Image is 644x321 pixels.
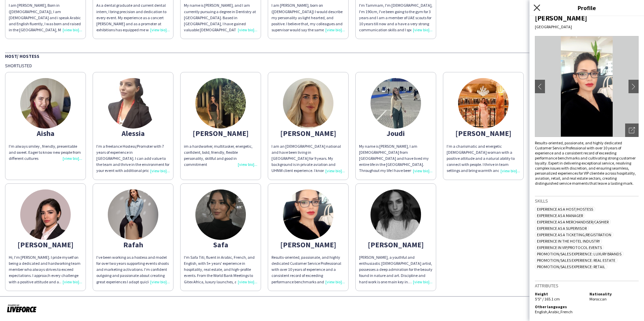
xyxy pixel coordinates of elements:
[359,2,432,33] div: I'm Tammam, I'm [DEMOGRAPHIC_DATA], I'm 190cm, I've been going to the gym for 3 years and I am a ...
[184,143,257,168] div: im a hardworker, multitasker, energetic, confident, bold, friendly, flexible personality, skillfu...
[9,2,82,33] div: I am [PERSON_NAME], Born in ([DEMOGRAPHIC_DATA]), I am [DEMOGRAPHIC_DATA] and i speak Arabic and ...
[548,309,560,314] span: Arabic ,
[5,52,639,59] div: Host/ Hostess
[96,242,170,248] div: Rafah
[458,78,509,129] img: thumb-cf0698f7-a19a-41da-8f81-87de45a19828.jpg
[359,254,432,285] div: [PERSON_NAME], a youthful and enthusiastic [DEMOGRAPHIC_DATA] artist, possesses a deep admiration...
[271,143,345,174] div: I am an [DEMOGRAPHIC_DATA] national and have been living in [GEOGRAPHIC_DATA] for 9 years. My bac...
[535,226,589,231] span: Experience as a Supervisor
[535,207,595,212] span: Experience as a Host/Hostess
[535,309,548,314] span: English ,
[535,24,639,29] div: [GEOGRAPHIC_DATA]
[271,242,345,248] div: [PERSON_NAME]
[359,143,432,174] div: My name is [PERSON_NAME], I am [DEMOGRAPHIC_DATA] from [GEOGRAPHIC_DATA] and have lived my entire...
[184,2,257,33] div: My name is [PERSON_NAME], and I am currently pursuing a degree in Dentistry at [GEOGRAPHIC_DATA]....
[271,2,345,33] div: I am [PERSON_NAME], born on ([DEMOGRAPHIC_DATA]) I would describe my personality as light hearted...
[447,130,520,136] div: [PERSON_NAME]
[535,296,560,301] span: 5'5" / 165.1 cm
[195,189,246,240] img: thumb-9b953f8e-3d33-4058-9de8-fb570361871a.jpg
[371,189,421,240] img: thumb-68e51e8fd50af.jpeg
[195,78,246,129] img: thumb-687772dfd8cd9.jpeg
[535,245,604,250] span: Experience in VIP/Protocol Events
[535,304,584,309] h5: Other languages
[20,189,71,240] img: thumb-68a450711a986.jpeg
[108,78,158,129] img: thumb-68df96862e8e6.jpg
[96,254,170,285] div: I’ve been working as a hostess and model for over two years supporting events shoots and marketin...
[535,232,613,237] span: Experience as a Ticketing/Registration
[184,242,257,248] div: Safa
[535,140,639,186] div: Results-oriented, passionate, and highly dedicated Customer Service Professional with over 10 yea...
[20,78,71,129] img: thumb-68e4bbc94c0e7.jpg
[535,258,617,263] span: Promotion/Sales Experience: Real Estate
[359,130,432,136] div: Joudi
[535,198,639,204] h3: Skills
[9,143,82,162] div: I'm always smiley , friendly, presentable and sweet. Eager to know new people from different cult...
[535,239,602,244] span: Experience in The Hotel Industry
[7,304,37,313] img: Powered by Liveforce
[271,130,345,136] div: [PERSON_NAME]
[535,264,607,269] span: Promotion/Sales Experience: Retail
[96,143,170,174] div: I’m a freelance Hostess/Promoter with 7 years of experience in [GEOGRAPHIC_DATA]. I can add value...
[96,2,170,33] div: As a dental graduate and current dental intern, I bring precision and dedication to every event. ...
[589,296,607,301] span: Moroccan
[535,251,623,256] span: Promotion/Sales Experience: Luxury Brands
[589,291,639,296] h5: Nationality
[9,130,82,136] div: Aisha
[560,309,573,314] span: French
[625,123,639,137] div: Open photos pop-in
[371,78,421,129] img: thumb-66a39fd61285a.jpeg
[184,254,257,285] div: I'm Safa Titi, fluent in Arabic, French, and English, with 5+ years' experience in hospitality, r...
[535,213,585,218] span: Experience as a Manager
[108,189,158,240] img: thumb-6724bf83dd25d.jpeg
[9,242,82,248] div: [PERSON_NAME]
[359,242,432,248] div: [PERSON_NAME]
[271,254,345,285] div: Results-oriented, passionate, and highly dedicated Customer Service Professional with over 10 yea...
[535,36,639,137] img: Crew avatar or photo
[535,291,584,296] h5: Height
[96,130,170,136] div: Alessia
[535,13,639,23] div: [PERSON_NAME]
[283,78,333,129] img: thumb-68515fe5e9619.jpeg
[535,219,611,224] span: Experience as a Merchandiser/Cashier
[5,63,639,69] div: Shortlisted
[447,143,520,174] div: I’m a charismatic and energetic [DEMOGRAPHIC_DATA] woman with a positive attitude and a natural a...
[9,254,82,285] div: Hi, I’m [PERSON_NAME]. I pride myself on being a dedicated and hardworking team member who always...
[283,189,333,240] img: thumb-93cfcb23-46f9-4184-bf17-0e46cc10f34d.jpg
[184,130,257,136] div: [PERSON_NAME]
[535,283,639,289] h3: Attributes
[529,3,644,12] h3: Profile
